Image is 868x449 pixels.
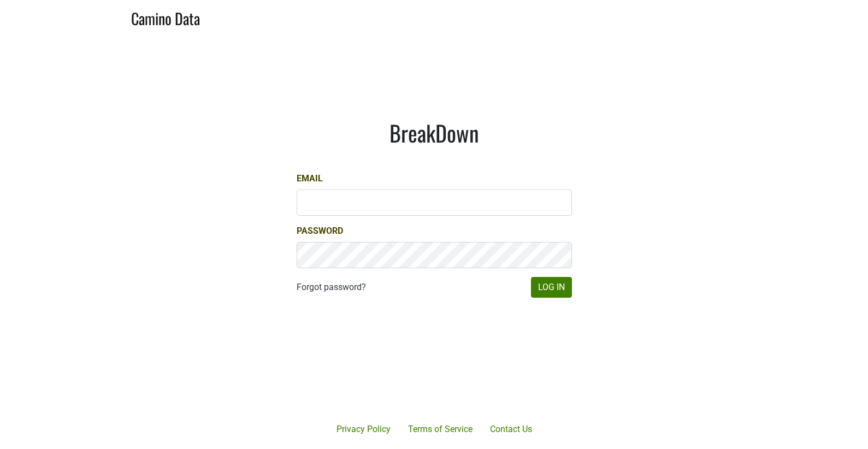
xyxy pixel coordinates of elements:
[131,4,200,30] a: Camino Data
[481,418,541,440] a: Contact Us
[297,172,323,185] label: Email
[297,281,366,294] a: Forgot password?
[328,418,399,440] a: Privacy Policy
[297,225,343,238] label: Password
[297,120,572,146] h1: BreakDown
[531,277,572,298] button: Log In
[399,418,481,440] a: Terms of Service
